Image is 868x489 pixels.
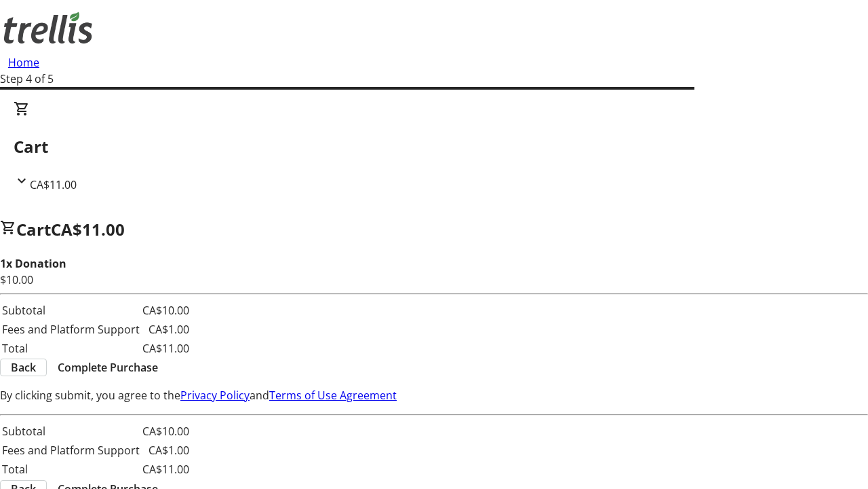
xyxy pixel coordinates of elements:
span: Cart [16,218,51,240]
td: Total [1,340,140,357]
div: CartCA$11.00 [14,101,854,193]
td: Fees and Platform Support [1,441,140,459]
td: CA$1.00 [142,441,190,459]
a: Terms of Use Agreement [269,388,397,403]
td: CA$11.00 [142,460,190,478]
h2: Cart [14,134,854,159]
td: Fees and Platform Support [1,321,140,338]
a: Privacy Policy [180,388,250,403]
span: CA$11.00 [51,218,125,240]
button: Complete Purchase [47,359,169,376]
td: CA$11.00 [142,340,190,357]
td: Subtotal [1,302,140,319]
td: CA$10.00 [142,422,190,440]
td: CA$1.00 [142,321,190,338]
td: Subtotal [1,422,140,440]
td: Total [1,460,140,478]
td: CA$10.00 [142,302,190,319]
span: CA$11.00 [30,177,77,192]
span: Complete Purchase [58,359,158,376]
span: Back [11,359,36,376]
